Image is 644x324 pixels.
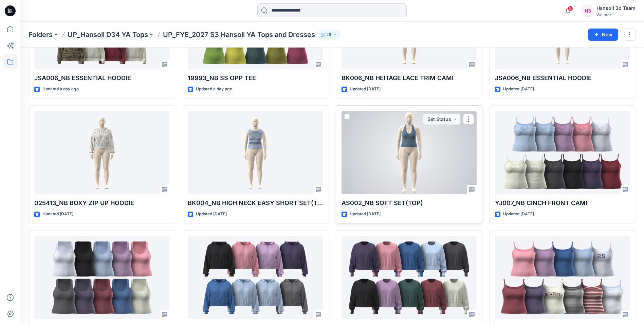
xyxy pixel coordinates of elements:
[495,198,630,208] p: YJ007_NB CINCH FRONT CAMI
[568,6,573,11] span: 5
[34,198,169,208] p: 025413_NB BOXY ZIP UP HOODIE
[503,211,534,218] p: Updated [DATE]
[34,111,169,194] a: 025413_NB BOXY ZIP UP HOODIE
[196,211,227,218] p: Updated [DATE]
[495,236,630,319] a: 17326_NB SCOOP CAMI
[350,211,381,218] p: Updated [DATE]
[188,198,323,208] p: BK004_NB HIGH NECK EASY SHORT SET(TOP)
[42,211,73,218] p: Updated [DATE]
[34,73,169,83] p: JSA006_NB ESSENTIAL HOODIE
[350,86,381,93] p: Updated [DATE]
[342,111,477,194] a: AS002_NB SOFT SET(TOP)
[495,73,630,83] p: JSA006_NB ESSENTIAL HOODIE
[163,30,315,39] p: UP_FYE_2027 S3 Hansoll YA Tops and Dresses
[326,31,331,38] p: 28
[342,236,477,319] a: 262032_NB BOXY CREWNECK SWEATSHIRT
[596,12,636,17] div: Walmart
[342,198,477,208] p: AS002_NB SOFT SET(TOP)
[196,86,232,93] p: Updated a day ago
[342,73,477,83] p: BK006_NB HEITAGE LACE TRIM CAMI
[318,30,340,39] button: 28
[495,111,630,194] a: YJ007_NB CINCH FRONT CAMI
[582,5,594,17] div: H3
[68,30,148,39] a: UP_Hansoll D34 YA Tops
[34,236,169,319] a: AS011_NB MODULAR TAMI
[188,111,323,194] a: BK004_NB HIGH NECK EASY SHORT SET(TOP)
[42,86,79,93] p: Updated a day ago
[188,236,323,319] a: 025413_NB BOXY ZIP UP HOODIE
[29,30,53,39] a: Folders
[188,73,323,83] p: 19993_NB SS OPP TEE
[596,4,636,12] div: Hansoll 3d Team
[503,86,534,93] p: Updated [DATE]
[588,29,618,41] button: New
